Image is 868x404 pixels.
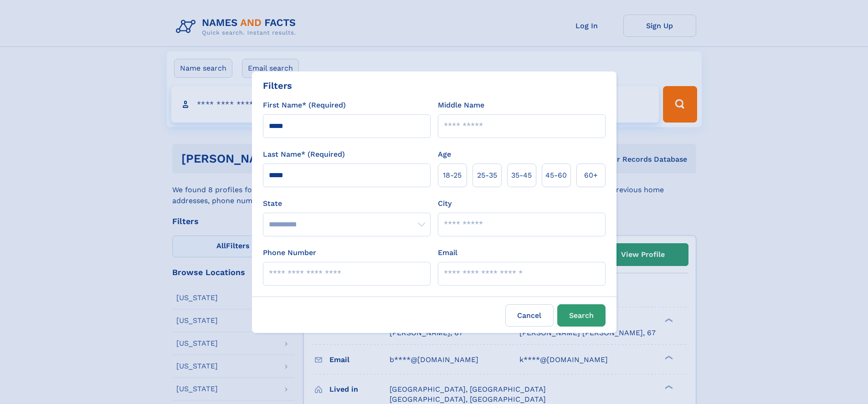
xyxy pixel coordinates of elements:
label: City [438,198,452,209]
button: Search [557,304,606,327]
span: 60+ [584,170,598,181]
label: Middle Name [438,100,484,111]
label: State [263,198,431,209]
label: Age [438,149,451,160]
span: 18‑25 [443,170,462,181]
label: Last Name* (Required) [263,149,345,160]
span: 25‑35 [477,170,497,181]
label: Cancel [505,304,554,327]
div: Filters [263,79,292,92]
label: Email [438,247,457,258]
span: 35‑45 [511,170,532,181]
label: First Name* (Required) [263,100,346,111]
label: Phone Number [263,247,316,258]
span: 45‑60 [545,170,567,181]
